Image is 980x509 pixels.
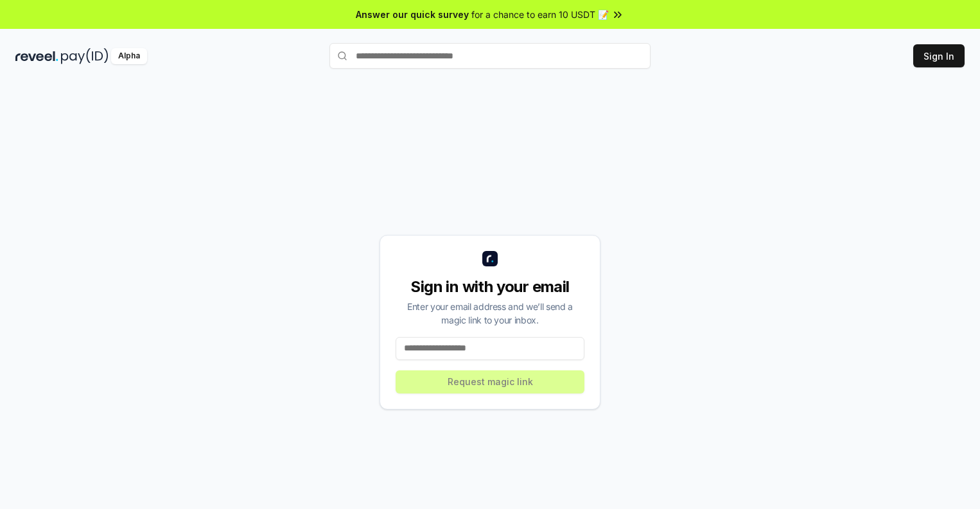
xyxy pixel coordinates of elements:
[356,8,469,21] span: Answer our quick survey
[15,48,58,64] img: reveel_dark
[913,44,965,67] button: Sign In
[111,48,147,64] div: Alpha
[482,251,498,266] img: logo_small
[61,48,109,64] img: pay_id
[396,300,584,327] div: Enter your email address and we’ll send a magic link to your inbox.
[396,277,584,297] div: Sign in with your email
[471,8,609,21] span: for a chance to earn 10 USDT 📝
